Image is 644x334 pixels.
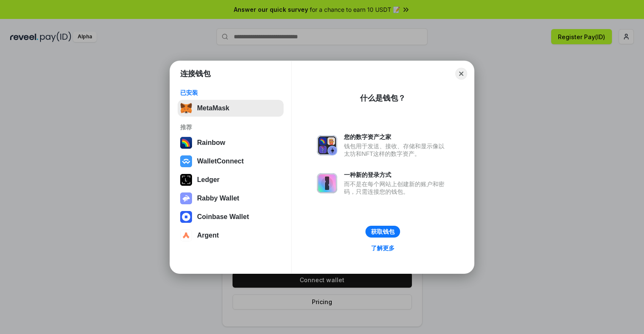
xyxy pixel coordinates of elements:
div: Coinbase Wallet [197,213,249,221]
button: Argent [178,227,284,244]
button: Coinbase Wallet [178,208,284,225]
div: 什么是钱包？ [360,93,406,103]
div: Rainbow [197,139,225,147]
div: WalletConnect [197,158,244,165]
img: svg+xml,%3Csvg%20fill%3D%22none%22%20height%3D%2233%22%20viewBox%3D%220%200%2035%2033%22%20width%... [180,102,192,114]
div: MetaMask [197,104,229,112]
button: Close [455,68,467,80]
div: 钱包用于发送、接收、存储和显示像以太坊和NFT这样的数字资产。 [344,142,449,158]
img: svg+xml,%3Csvg%20xmlns%3D%22http%3A%2F%2Fwww.w3.org%2F2000%2Fsvg%22%20width%3D%2228%22%20height%3... [180,174,192,186]
h1: 连接钱包 [180,69,211,79]
div: Rabby Wallet [197,195,239,202]
img: svg+xml,%3Csvg%20xmlns%3D%22http%3A%2F%2Fwww.w3.org%2F2000%2Fsvg%22%20fill%3D%22none%22%20viewBox... [317,173,337,193]
div: 了解更多 [371,244,395,252]
div: 而不是在每个网站上创建新的账户和密码，只需连接您的钱包。 [344,180,449,195]
button: Ledger [178,171,284,188]
div: Argent [197,232,219,239]
div: 已安装 [180,89,281,96]
div: 一种新的登录方式 [344,171,449,179]
img: svg+xml,%3Csvg%20width%3D%22120%22%20height%3D%22120%22%20viewBox%3D%220%200%20120%20120%22%20fil... [180,137,192,149]
button: Rainbow [178,134,284,151]
img: svg+xml,%3Csvg%20width%3D%2228%22%20height%3D%2228%22%20viewBox%3D%220%200%2028%2028%22%20fill%3D... [180,230,192,241]
button: WalletConnect [178,153,284,170]
div: 推荐 [180,123,281,131]
div: 获取钱包 [371,228,395,235]
div: 您的数字资产之家 [344,133,449,141]
img: svg+xml,%3Csvg%20xmlns%3D%22http%3A%2F%2Fwww.w3.org%2F2000%2Fsvg%22%20fill%3D%22none%22%20viewBox... [317,135,337,155]
button: Rabby Wallet [178,190,284,207]
a: 了解更多 [366,243,400,254]
button: MetaMask [178,100,284,117]
button: 获取钱包 [365,226,400,238]
img: svg+xml,%3Csvg%20width%3D%2228%22%20height%3D%2228%22%20viewBox%3D%220%200%2028%2028%22%20fill%3D... [180,211,192,223]
div: Ledger [197,176,219,184]
img: svg+xml,%3Csvg%20xmlns%3D%22http%3A%2F%2Fwww.w3.org%2F2000%2Fsvg%22%20fill%3D%22none%22%20viewBox... [180,192,192,204]
img: svg+xml,%3Csvg%20width%3D%2228%22%20height%3D%2228%22%20viewBox%3D%220%200%2028%2028%22%20fill%3D... [180,155,192,167]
